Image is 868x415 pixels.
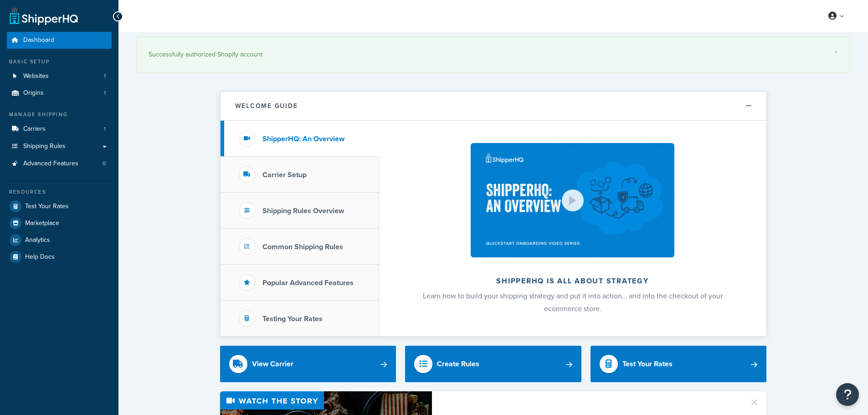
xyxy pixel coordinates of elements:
[221,92,766,121] button: Welcome Guide
[403,277,742,285] h2: ShipperHQ is all about strategy
[7,232,112,248] a: Analytics
[262,279,354,287] h3: Popular Advanced Features
[7,85,112,102] li: Origins
[7,85,112,102] a: Origins1
[7,121,112,138] a: Carriers1
[252,358,293,370] div: View Carrier
[104,89,106,97] span: 1
[262,315,323,323] h3: Testing Your Rates
[7,138,112,155] a: Shipping Rules
[149,48,838,61] div: Successfully authorized Shopify account
[7,155,112,172] a: Advanced Features0
[23,72,49,80] span: Websites
[7,32,112,49] a: Dashboard
[262,243,343,251] h3: Common Shipping Rules
[7,188,112,196] div: Resources
[7,111,112,118] div: Manage Shipping
[235,102,298,109] h2: Welcome Guide
[836,383,859,406] button: Open Resource Center
[7,58,112,66] div: Basic Setup
[23,36,54,44] span: Dashboard
[262,171,307,179] h3: Carrier Setup
[834,48,838,56] a: ×
[7,68,112,85] a: Websites1
[7,215,112,231] a: Marketplace
[437,358,479,370] div: Create Rules
[423,291,723,314] span: Learn how to build your shipping strategy and put it into action… and into the checkout of your e...
[25,220,59,227] span: Marketplace
[7,121,112,138] li: Carriers
[471,143,674,257] img: ShipperHQ is all about strategy
[104,125,106,133] span: 1
[591,346,767,382] a: Test Your Rates
[7,155,112,172] li: Advanced Features
[262,135,344,143] h3: ShipperHQ: An Overview
[25,253,55,261] span: Help Docs
[23,125,46,133] span: Carriers
[23,89,44,97] span: Origins
[262,207,344,215] h3: Shipping Rules Overview
[25,203,69,210] span: Test Your Rates
[25,236,50,244] span: Analytics
[23,160,78,168] span: Advanced Features
[7,68,112,85] li: Websites
[622,358,673,370] div: Test Your Rates
[220,346,396,382] a: View Carrier
[23,143,66,150] span: Shipping Rules
[7,198,112,215] a: Test Your Rates
[104,72,106,80] span: 1
[7,249,112,265] a: Help Docs
[405,346,581,382] a: Create Rules
[103,160,106,168] span: 0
